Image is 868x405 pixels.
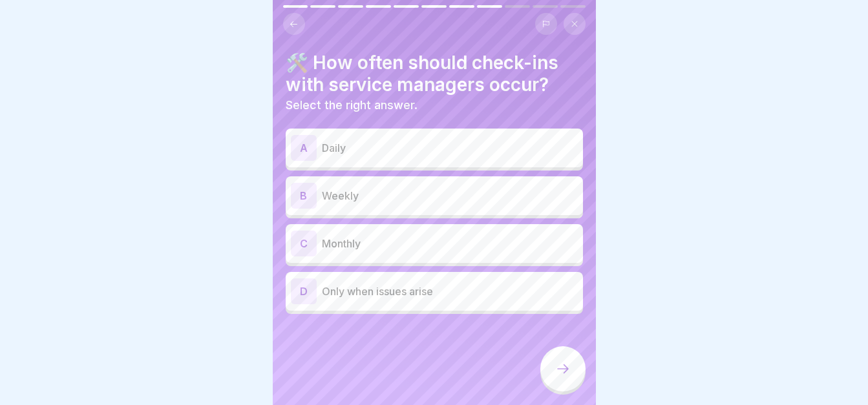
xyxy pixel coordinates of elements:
p: Monthly [322,236,578,251]
div: C [291,231,317,256]
p: Daily [322,140,578,156]
p: Select the right answer. [286,98,583,112]
div: B [291,183,317,209]
div: D [291,278,317,304]
h4: 🛠️ How often should check-ins with service managers occur? [286,52,583,96]
p: Weekly [322,188,578,203]
p: Only when issues arise [322,284,578,299]
div: A [291,135,317,161]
